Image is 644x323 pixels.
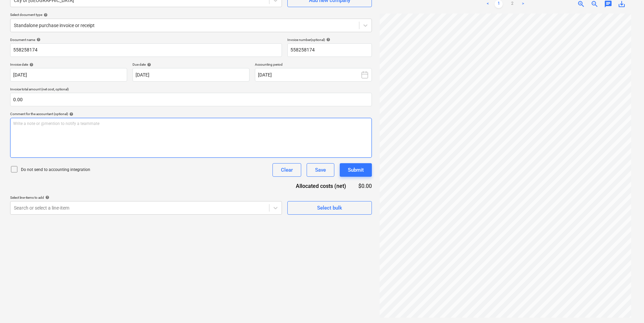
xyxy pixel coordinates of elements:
button: Submit [340,163,372,177]
div: Clear [281,166,293,174]
div: $0.00 [357,182,372,190]
p: Invoice total amount (net cost, optional) [10,87,372,93]
span: help [68,112,73,116]
span: help [146,63,151,67]
div: Select bulk [317,203,342,212]
div: Select document type [10,13,372,17]
button: Save [307,163,334,177]
div: Submit [348,166,364,174]
span: help [28,63,33,67]
input: Due date not specified [133,68,249,82]
p: Do not send to accounting integration [21,167,90,173]
div: Invoice number (optional) [287,38,372,42]
div: Allocated costs (net) [284,182,357,190]
p: Accounting period [255,62,372,68]
input: Invoice date not specified [10,68,127,82]
input: Invoice number [287,43,372,57]
span: help [35,38,41,42]
button: [DATE] [255,68,372,82]
div: Invoice date [10,62,127,67]
span: help [44,195,49,199]
span: help [325,38,330,42]
div: Comment for the accountant (optional) [10,112,372,116]
div: Select line-items to add [10,195,282,200]
span: help [42,13,48,17]
input: Invoice total amount (net cost, optional) [10,93,372,106]
button: Select bulk [287,201,372,215]
input: Document name [10,43,282,57]
div: Save [315,166,326,174]
div: Due date [133,62,249,67]
button: Clear [272,163,301,177]
div: Document name [10,38,282,42]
